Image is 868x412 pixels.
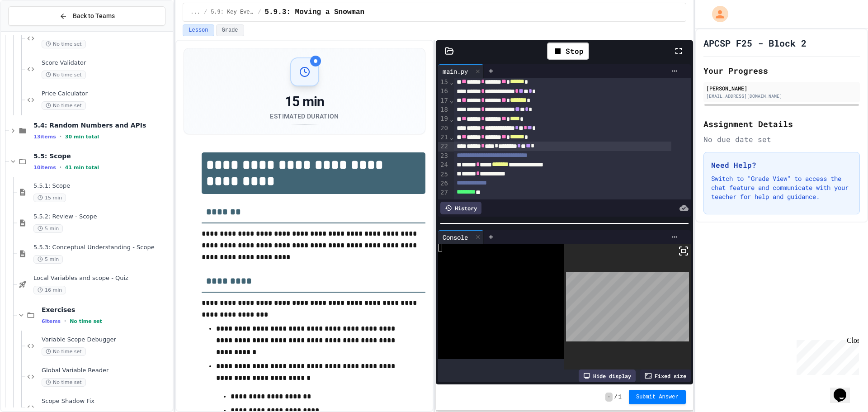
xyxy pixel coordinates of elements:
[190,9,200,16] span: ...
[449,133,454,141] span: Fold line
[438,232,472,242] div: Console
[711,174,852,201] p: Switch to "Grade View" to access the chat feature and communicate with your teacher for help and ...
[270,112,339,121] div: Estimated Duration
[33,213,171,221] span: 5.5.2: Review - Scope
[438,64,484,78] div: main.py
[33,194,66,202] span: 15 min
[618,393,622,401] span: 1
[258,9,261,16] span: /
[793,336,859,375] iframe: chat widget
[703,4,731,24] div: My Account
[42,378,86,387] span: No time set
[42,318,61,324] span: 6 items
[33,255,63,264] span: 5 min
[70,318,102,324] span: No time set
[449,115,454,123] span: Fold line
[438,179,449,188] div: 26
[438,78,449,87] div: 15
[438,96,449,105] div: 17
[33,121,171,129] span: 5.4: Random Numbers and APIs
[438,170,449,179] div: 25
[614,393,618,401] span: /
[60,164,61,171] span: •
[8,6,165,26] button: Back to Teams
[42,90,171,98] span: Price Calculator
[438,133,449,142] div: 21
[449,97,454,104] span: Fold line
[73,11,115,21] span: Back to Teams
[211,9,254,16] span: 5.9: Key Events
[33,244,171,251] span: 5.5.3: Conceptual Understanding - Scope
[270,94,339,110] div: 15 min
[438,161,449,170] div: 24
[42,398,171,405] span: Scope Shadow Fix
[579,369,636,382] div: Hide display
[629,390,686,404] button: Submit Answer
[64,317,66,325] span: •
[42,59,171,67] span: Score Validator
[605,393,612,402] span: -
[703,134,860,145] div: No due date set
[438,142,449,151] div: 22
[42,306,171,314] span: Exercises
[42,40,86,48] span: No time set
[33,165,56,170] span: 10 items
[438,114,449,123] div: 19
[706,93,857,99] div: [EMAIL_ADDRESS][DOMAIN_NAME]
[640,369,691,382] div: Fixed size
[42,367,171,374] span: Global Variable Reader
[42,347,86,356] span: No time set
[438,230,484,244] div: Console
[438,105,449,114] div: 18
[830,376,859,403] iframe: chat widget
[440,202,481,214] div: History
[4,4,62,57] div: Chat with us now!Close
[204,9,207,16] span: /
[216,24,244,36] button: Grade
[183,24,214,36] button: Lesson
[703,118,860,130] h2: Assignment Details
[438,87,449,96] div: 16
[42,101,86,110] span: No time set
[438,188,449,197] div: 27
[42,71,86,79] span: No time set
[438,152,449,161] div: 23
[449,78,454,85] span: Fold line
[33,275,171,282] span: Local Variables and scope - Quiz
[547,43,589,60] div: Stop
[65,134,99,140] span: 30 min total
[706,84,857,92] div: [PERSON_NAME]
[42,336,171,344] span: Variable Scope Debugger
[33,224,63,233] span: 5 min
[636,393,679,401] span: Submit Answer
[33,286,66,294] span: 16 min
[264,7,364,18] span: 5.9.3: Moving a Snowman
[33,182,171,190] span: 5.5.1: Scope
[711,160,852,170] h3: Need Help?
[703,37,807,49] h1: APCSP F25 - Block 2
[703,64,860,77] h2: Your Progress
[33,152,171,160] span: 5.5: Scope
[65,165,99,170] span: 41 min total
[60,133,61,140] span: •
[33,134,56,140] span: 13 items
[438,124,449,133] div: 20
[438,66,472,76] div: main.py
